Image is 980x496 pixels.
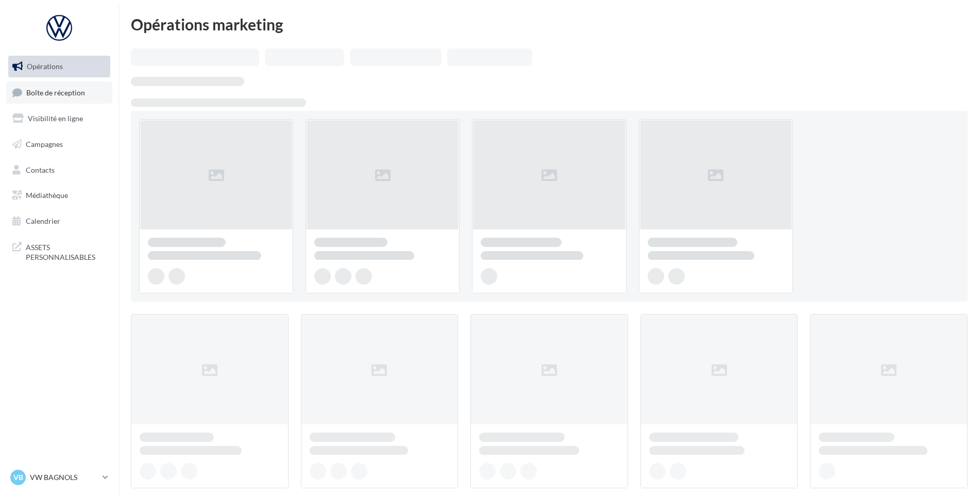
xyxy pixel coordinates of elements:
[26,88,85,96] span: Boîte de réception
[28,114,83,123] span: Visibilité en ligne
[26,191,68,200] span: Médiathèque
[6,159,112,181] a: Contacts
[26,140,63,148] span: Campagnes
[131,16,968,32] div: Opérations marketing
[26,165,55,174] span: Contacts
[26,240,106,262] span: ASSETS PERSONNALISABLES
[6,236,112,267] a: ASSETS PERSONNALISABLES
[6,108,112,129] a: Visibilité en ligne
[30,472,98,483] p: VW BAGNOLS
[6,81,112,104] a: Boîte de réception
[6,210,112,232] a: Calendrier
[8,468,110,487] a: VB VW BAGNOLS
[26,217,60,225] span: Calendrier
[13,472,23,483] span: VB
[27,62,63,71] span: Opérations
[6,134,112,155] a: Campagnes
[6,56,112,77] a: Opérations
[6,185,112,206] a: Médiathèque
